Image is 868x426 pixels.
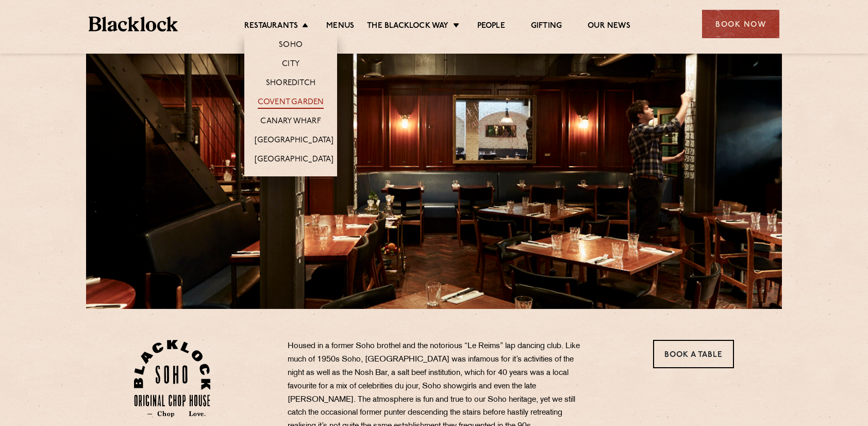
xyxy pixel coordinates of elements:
[702,10,779,38] div: Book Now
[258,97,324,109] a: Covent Garden
[266,78,315,90] a: Shoreditch
[326,21,354,32] a: Menus
[531,21,562,32] a: Gifting
[89,17,178,31] img: BL_Textured_Logo-footer-cropped.svg
[134,340,211,417] img: Soho-stamp-default.svg
[260,117,321,128] a: Canary Wharf
[279,40,303,52] a: Soho
[588,21,630,32] a: Our News
[367,21,448,32] a: The Blacklock Way
[244,21,298,32] a: Restaurants
[255,155,333,166] a: [GEOGRAPHIC_DATA]
[255,136,333,147] a: [GEOGRAPHIC_DATA]
[282,59,299,71] a: City
[477,21,505,32] a: People
[653,340,734,368] a: Book a Table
